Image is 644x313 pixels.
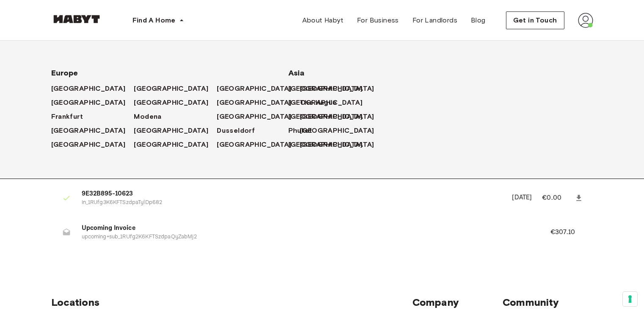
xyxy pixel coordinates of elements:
[464,12,492,29] a: Blog
[288,112,371,122] a: [GEOGRAPHIC_DATA]
[357,15,399,25] span: For Business
[82,189,502,199] span: 9E32B895-10623
[288,112,363,122] span: [GEOGRAPHIC_DATA]
[300,112,383,122] a: [GEOGRAPHIC_DATA]
[126,12,191,29] button: Find A Home
[288,84,371,94] a: [GEOGRAPHIC_DATA]
[412,15,457,25] span: For Landlords
[82,199,502,207] p: in_1RUfg3K6KFTSzdpaTylDp682
[134,126,208,136] span: [GEOGRAPHIC_DATA]
[288,126,321,136] a: Phuket
[134,98,217,108] a: [GEOGRAPHIC_DATA]
[134,84,217,94] a: [GEOGRAPHIC_DATA]
[134,112,161,122] span: Modena
[578,13,593,28] img: avatar
[503,296,593,309] span: Community
[302,15,343,25] span: About Habyt
[51,68,261,78] span: Europe
[82,224,530,233] span: Upcoming Invoice
[134,126,217,136] a: [GEOGRAPHIC_DATA]
[288,98,371,108] a: [GEOGRAPHIC_DATA]
[623,292,637,306] button: Your consent preferences for tracking technologies
[300,140,383,150] a: [GEOGRAPHIC_DATA]
[51,126,134,136] a: [GEOGRAPHIC_DATA]
[288,84,363,94] span: [GEOGRAPHIC_DATA]
[288,140,371,150] a: [GEOGRAPHIC_DATA]
[288,126,312,136] span: Phuket
[406,12,464,29] a: For Landlords
[134,98,208,108] span: [GEOGRAPHIC_DATA]
[217,140,300,150] a: [GEOGRAPHIC_DATA]
[51,112,83,122] span: Frankfurt
[134,140,217,150] a: [GEOGRAPHIC_DATA]
[217,98,300,108] a: [GEOGRAPHIC_DATA]
[288,68,356,78] span: Asia
[134,112,170,122] a: Modena
[51,15,102,23] img: Habyt
[300,84,383,94] a: [GEOGRAPHIC_DATA]
[412,296,503,309] span: Company
[350,12,406,29] a: For Business
[133,15,176,25] span: Find A Home
[471,15,486,25] span: Blog
[217,84,300,94] a: [GEOGRAPHIC_DATA]
[300,126,383,136] a: [GEOGRAPHIC_DATA]
[513,15,557,25] span: Get in Touch
[506,11,564,29] button: Get in Touch
[51,98,126,108] span: [GEOGRAPHIC_DATA]
[296,12,350,29] a: About Habyt
[288,140,363,150] span: [GEOGRAPHIC_DATA]
[542,193,572,203] p: €0.00
[217,112,291,122] span: [GEOGRAPHIC_DATA]
[51,84,126,94] span: [GEOGRAPHIC_DATA]
[51,84,134,94] a: [GEOGRAPHIC_DATA]
[217,126,255,136] span: Dusseldorf
[217,84,291,94] span: [GEOGRAPHIC_DATA]
[217,112,300,122] a: [GEOGRAPHIC_DATA]
[82,233,530,241] p: upcoming+sub_1RUfg2K6KFTSzdpaQyZabMj2
[134,84,208,94] span: [GEOGRAPHIC_DATA]
[512,193,532,203] p: [DATE]
[217,98,291,108] span: [GEOGRAPHIC_DATA]
[288,98,363,108] span: [GEOGRAPHIC_DATA]
[300,126,374,136] span: [GEOGRAPHIC_DATA]
[217,140,291,150] span: [GEOGRAPHIC_DATA]
[51,296,412,309] span: Locations
[217,126,263,136] a: Dusseldorf
[51,126,126,136] span: [GEOGRAPHIC_DATA]
[51,112,92,122] a: Frankfurt
[51,140,126,150] span: [GEOGRAPHIC_DATA]
[51,98,134,108] a: [GEOGRAPHIC_DATA]
[550,227,586,238] p: €307.10
[51,140,134,150] a: [GEOGRAPHIC_DATA]
[134,140,208,150] span: [GEOGRAPHIC_DATA]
